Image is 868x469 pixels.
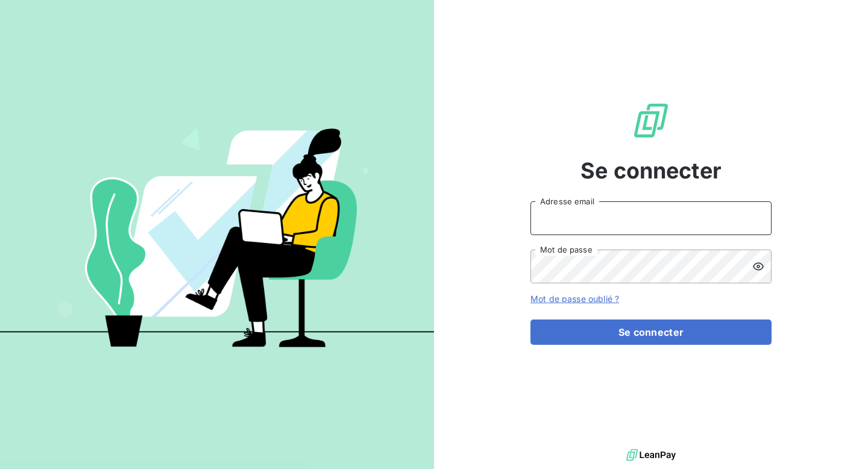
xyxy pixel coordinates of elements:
[626,446,676,464] img: logo
[530,201,772,235] input: placeholder
[530,319,772,345] button: Se connecter
[580,154,722,187] span: Se connecter
[632,101,670,140] img: Logo LeanPay
[530,294,619,304] a: Mot de passe oublié ?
